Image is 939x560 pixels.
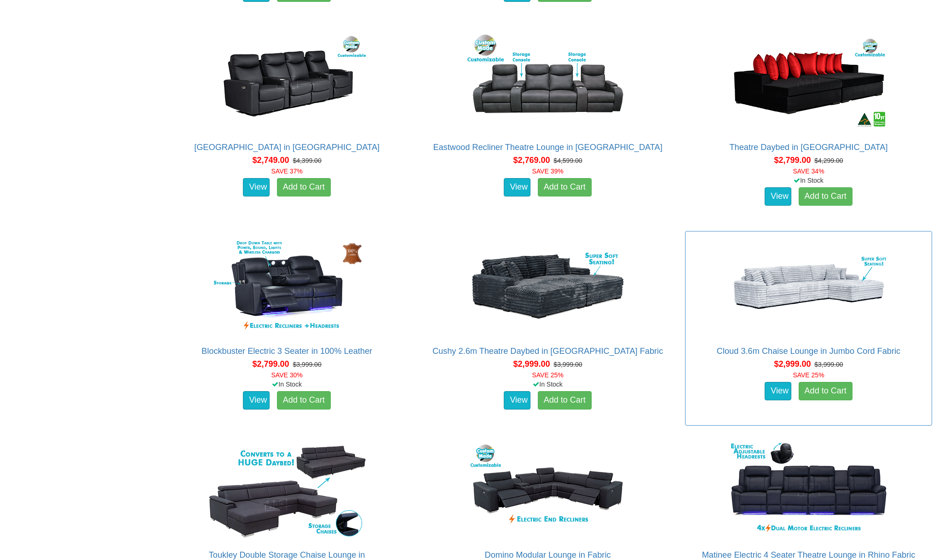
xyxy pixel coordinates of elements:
[814,361,843,368] del: $3,999.00
[432,346,663,356] a: Cushy 2.6m Theatre Daybed in [GEOGRAPHIC_DATA] Fabric
[553,361,582,368] del: $3,999.00
[765,187,791,206] a: View
[433,143,662,152] a: Eastwood Recliner Theatre Lounge in [GEOGRAPHIC_DATA]
[513,156,550,165] span: $2,769.00
[513,359,550,369] span: $2,999.00
[504,178,530,196] a: View
[204,236,370,337] img: Blockbuster Electric 3 Seater in 100% Leather
[243,391,270,410] a: View
[485,550,611,560] a: Domino Modular Lounge in Fabric
[717,346,900,356] a: Cloud 3.6m Chaise Lounge in Jumbo Cord Fabric
[293,157,321,164] del: $4,399.00
[765,382,791,400] a: View
[202,346,372,356] a: Blockbuster Electric 3 Seater in 100% Leather
[799,187,853,206] a: Add to Cart
[793,371,824,379] font: SAVE 25%
[726,440,892,541] img: Matinee Electric 4 Seater Theatre Lounge in Rhino Fabric
[204,32,370,133] img: Bond Theatre Lounge in Fabric
[293,361,321,368] del: $3,999.00
[793,167,824,175] font: SAVE 34%
[204,440,370,541] img: Toukley Double Storage Chaise Lounge in Fabric
[726,236,892,337] img: Cloud 3.6m Chaise Lounge in Jumbo Cord Fabric
[730,143,888,152] a: Theatre Daybed in [GEOGRAPHIC_DATA]
[271,167,303,175] font: SAVE 37%
[253,359,289,369] span: $2,799.00
[814,157,843,164] del: $4,299.00
[465,440,631,541] img: Domino Modular Lounge in Fabric
[194,143,380,152] a: [GEOGRAPHIC_DATA] in [GEOGRAPHIC_DATA]
[465,32,631,133] img: Eastwood Recliner Theatre Lounge in Fabric
[702,550,916,560] a: Matinee Electric 4 Seater Theatre Lounge in Rhino Fabric
[538,391,592,410] a: Add to Cart
[465,236,631,337] img: Cushy 2.6m Theatre Daybed in Jumbo Cord Fabric
[799,382,853,400] a: Add to Cart
[243,178,270,196] a: View
[726,32,892,133] img: Theatre Daybed in Fabric
[271,371,303,379] font: SAVE 30%
[253,156,289,165] span: $2,749.00
[422,380,673,389] div: In Stock
[532,167,563,175] font: SAVE 39%
[504,391,530,410] a: View
[553,157,582,164] del: $4,599.00
[774,156,811,165] span: $2,799.00
[277,391,331,410] a: Add to Cart
[532,371,563,379] font: SAVE 25%
[538,178,592,196] a: Add to Cart
[774,359,811,369] span: $2,999.00
[161,380,412,389] div: In Stock
[683,176,934,185] div: In Stock
[277,178,331,196] a: Add to Cart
